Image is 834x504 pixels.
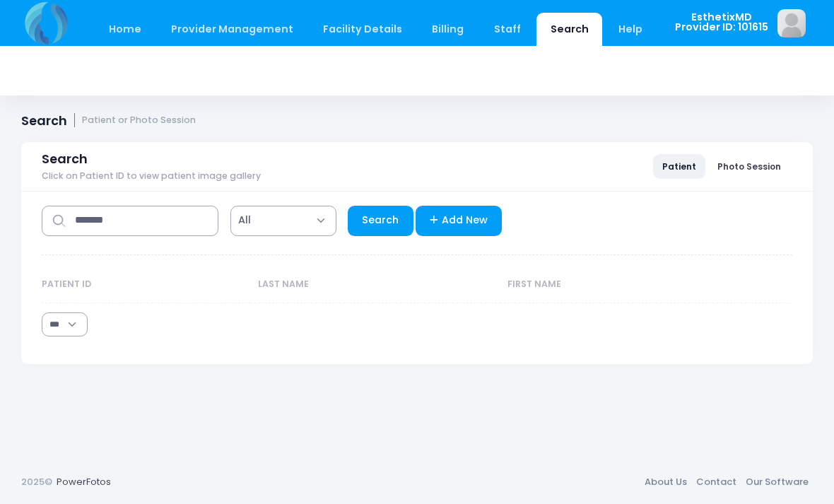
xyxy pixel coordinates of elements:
[57,475,111,488] a: PowerFotos
[777,9,806,37] img: image
[310,13,416,46] a: Facility Details
[230,206,336,236] span: All
[21,475,52,488] span: 2025©
[708,154,790,178] a: Photo Session
[605,13,657,46] a: Help
[640,469,691,495] a: About Us
[675,12,768,33] span: EsthetixMD Provider ID: 101615
[536,13,602,46] a: Search
[691,469,741,495] a: Contact
[95,13,155,46] a: Home
[238,213,251,228] span: All
[82,115,196,126] small: Patient or Photo Session
[348,206,413,236] a: Search
[741,469,813,495] a: Our Software
[42,266,251,303] th: Patient ID
[416,206,503,236] a: Add New
[157,13,307,46] a: Provider Management
[251,266,500,303] th: Last Name
[42,171,261,182] span: Click on Patient ID to view patient image gallery
[42,151,88,166] span: Search
[21,113,196,128] h1: Search
[653,154,705,178] a: Patient
[480,13,534,46] a: Staff
[500,266,760,303] th: First Name
[418,13,478,46] a: Billing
